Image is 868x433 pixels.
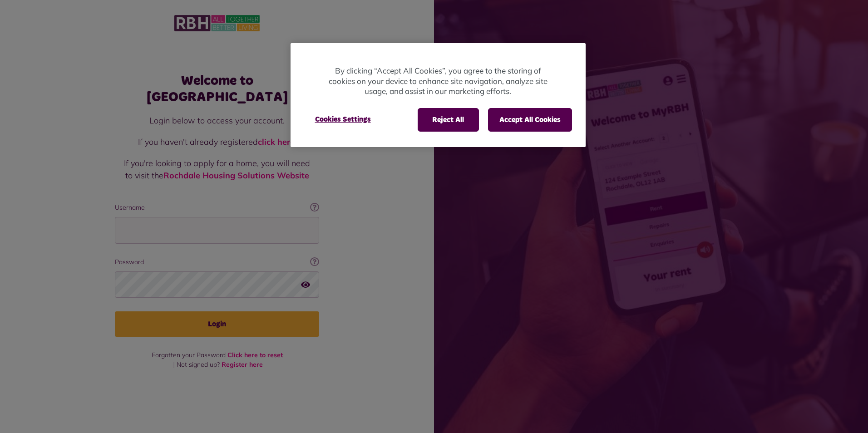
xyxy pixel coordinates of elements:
div: Privacy [291,43,586,147]
button: Reject All [418,108,479,132]
p: By clicking “Accept All Cookies”, you agree to the storing of cookies on your device to enhance s... [327,66,549,97]
button: Cookies Settings [304,108,382,131]
div: Cookie banner [291,43,586,147]
button: Accept All Cookies [488,108,572,132]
